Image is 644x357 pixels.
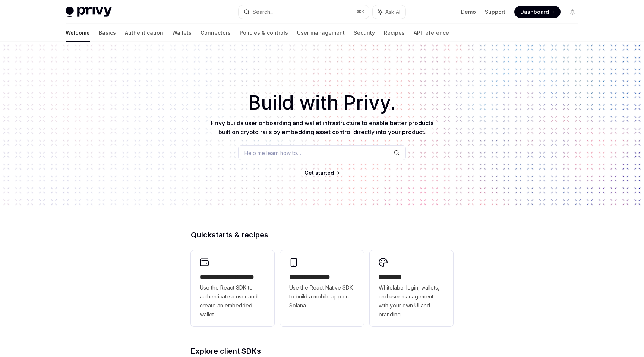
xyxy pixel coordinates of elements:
[357,9,364,15] span: ⌘ K
[66,24,90,42] a: Welcome
[354,24,375,42] a: Security
[66,7,112,17] img: light logo
[191,347,261,355] span: Explore client SDKs
[384,24,405,42] a: Recipes
[239,5,369,19] button: Search...⌘K
[297,24,345,42] a: User management
[289,283,355,310] span: Use the React Native SDK to build a mobile app on Solana.
[191,231,268,238] span: Quickstarts & recipes
[370,250,453,326] a: **** *****Whitelabel login, wallets, and user management with your own UI and branding.
[514,6,561,18] a: Dashboard
[240,24,288,42] a: Policies & controls
[385,8,400,16] span: Ask AI
[172,24,192,42] a: Wallets
[253,7,274,16] div: Search...
[461,8,476,16] a: Demo
[485,8,505,16] a: Support
[211,119,433,136] span: Privy builds user onboarding and wallet infrastructure to enable better products built on crypto ...
[304,169,334,177] a: Get started
[414,24,449,42] a: API reference
[379,283,444,319] span: Whitelabel login, wallets, and user management with your own UI and branding.
[201,24,231,42] a: Connectors
[304,170,334,176] span: Get started
[280,250,364,326] a: **** **** **** ***Use the React Native SDK to build a mobile app on Solana.
[566,6,578,18] button: Toggle dark mode
[520,8,549,16] span: Dashboard
[200,283,265,319] span: Use the React SDK to authenticate a user and create an embedded wallet.
[244,149,301,157] span: Help me learn how to…
[373,5,405,19] button: Ask AI
[99,24,116,42] a: Basics
[125,24,163,42] a: Authentication
[248,96,396,110] span: Build with Privy.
